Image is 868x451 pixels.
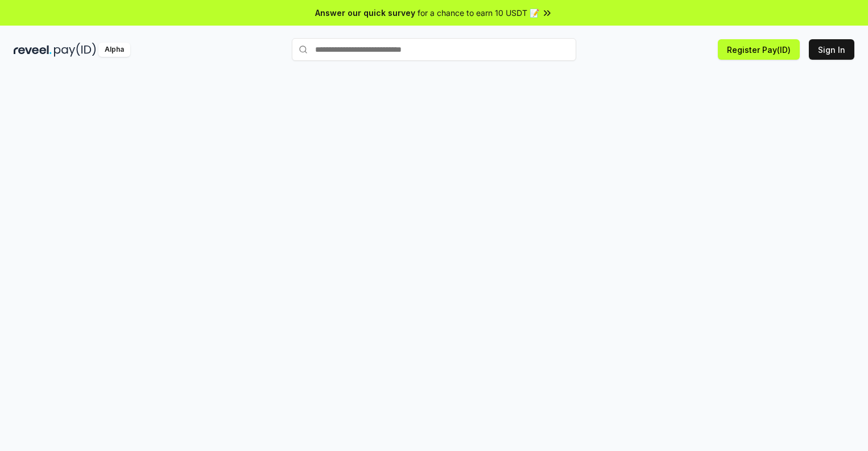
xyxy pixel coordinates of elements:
[418,7,539,19] span: for a chance to earn 10 USDT 📝
[718,39,800,60] button: Register Pay(ID)
[14,43,52,57] img: reveel_dark
[98,43,130,57] div: Alpha
[809,39,854,60] button: Sign In
[54,43,96,57] img: pay_id
[315,7,415,19] span: Answer our quick survey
